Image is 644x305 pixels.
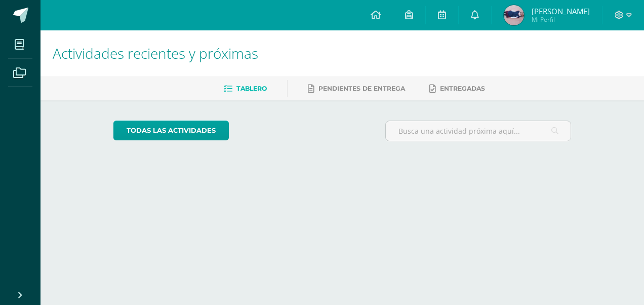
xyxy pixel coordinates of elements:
a: Entregadas [429,81,485,97]
a: todas las Actividades [113,121,229,140]
a: Pendientes de entrega [308,81,405,97]
span: Actividades recientes y próximas [53,44,258,63]
span: Mi Perfil [532,15,590,24]
span: Pendientes de entrega [318,85,405,92]
input: Busca una actividad próxima aquí... [386,121,571,141]
a: Tablero [224,81,267,97]
span: [PERSON_NAME] [532,6,590,16]
img: b62b6fc3bbf5447547be40fe3fa3bf4f.png [504,5,524,25]
span: Tablero [236,85,267,92]
span: Entregadas [440,85,485,92]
